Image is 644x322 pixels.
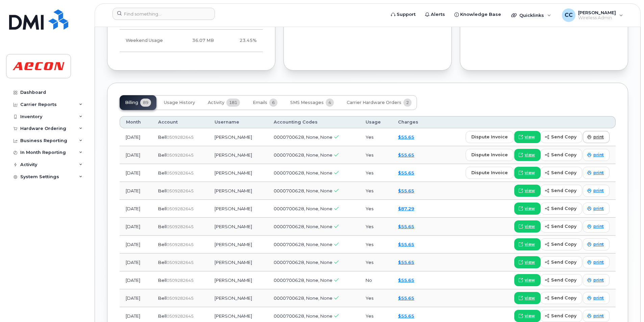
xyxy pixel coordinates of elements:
span: Emails [253,100,267,105]
a: print [583,131,610,143]
span: view [525,206,535,212]
button: send copy [541,149,582,161]
th: Account [152,116,208,128]
span: 181 [226,99,240,107]
span: 2 [403,99,412,107]
a: $55.65 [398,277,414,283]
td: 23.45% [220,30,263,52]
a: view [514,203,541,215]
a: view [514,310,541,322]
span: print [593,295,604,301]
td: [DATE] [120,253,152,271]
span: 0509282645 [167,206,194,211]
td: [DATE] [120,218,152,236]
td: [PERSON_NAME] [208,218,267,236]
span: Bell [158,295,167,301]
a: print [583,256,610,268]
span: print [593,134,604,140]
span: view [525,134,535,140]
span: print [593,313,604,319]
td: [PERSON_NAME] [208,271,267,289]
td: Yes [360,236,392,253]
a: print [583,185,610,197]
tr: Friday from 6:00pm to Monday 8:00am [120,30,263,52]
td: No [360,271,392,289]
a: print [583,274,610,286]
td: 36.07 MB [172,30,220,52]
span: send copy [551,187,576,194]
span: send copy [551,295,576,301]
span: Bell [158,152,167,158]
td: [PERSON_NAME] [208,182,267,200]
span: dispute invoice [471,152,508,158]
span: view [525,223,535,230]
span: 0509282645 [167,224,194,229]
span: 0000700628, None, None [274,277,332,283]
span: Bell [158,242,167,247]
span: CC [565,11,573,19]
td: [PERSON_NAME] [208,236,267,253]
button: send copy [541,185,582,197]
span: dispute invoice [471,134,508,140]
span: send copy [551,205,576,212]
span: send copy [551,152,576,158]
span: 0509282645 [167,296,194,301]
span: send copy [551,223,576,230]
td: [DATE] [120,271,152,289]
div: Quicklinks [506,8,556,22]
a: Alerts [420,8,450,21]
td: [DATE] [120,289,152,307]
th: Usage [360,116,392,128]
span: 0000700628, None, None [274,170,332,176]
span: print [593,170,604,176]
span: 0509282645 [167,242,194,247]
span: SMS Messages [290,100,324,105]
td: Yes [360,146,392,164]
span: view [525,188,535,194]
a: $87.29 [398,206,414,211]
span: Bell [158,188,167,193]
span: send copy [551,313,576,319]
span: 0509282645 [167,170,194,176]
td: Yes [360,289,392,307]
span: dispute invoice [471,169,508,176]
span: send copy [551,134,576,140]
button: dispute invoice [466,167,514,179]
td: Yes [360,182,392,200]
span: 0000700628, None, None [274,313,332,319]
span: Knowledge Base [460,11,501,18]
a: $55.65 [398,152,414,158]
a: view [514,220,541,233]
input: Find something... [113,8,215,20]
a: print [583,310,610,322]
a: view [514,131,541,143]
span: print [593,223,604,230]
a: print [583,149,610,161]
span: print [593,259,604,265]
a: $55.65 [398,188,414,193]
span: 0000700628, None, None [274,206,332,211]
span: Bell [158,260,167,265]
td: [DATE] [120,164,152,182]
a: view [514,292,541,304]
a: view [514,238,541,250]
span: 4 [326,99,334,107]
span: view [525,152,535,158]
span: view [525,170,535,176]
td: [DATE] [120,128,152,146]
td: Yes [360,164,392,182]
a: $55.65 [398,295,414,301]
span: Usage History [164,100,195,105]
a: Support [386,8,420,21]
span: 0509282645 [167,153,194,158]
span: Support [397,11,416,18]
span: print [593,277,604,283]
button: send copy [541,274,582,286]
button: dispute invoice [466,131,514,143]
span: view [525,295,535,301]
button: dispute invoice [466,149,514,161]
span: 0000700628, None, None [274,152,332,158]
span: 6 [269,99,277,107]
th: Accounting Codes [268,116,360,128]
button: send copy [541,220,582,233]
